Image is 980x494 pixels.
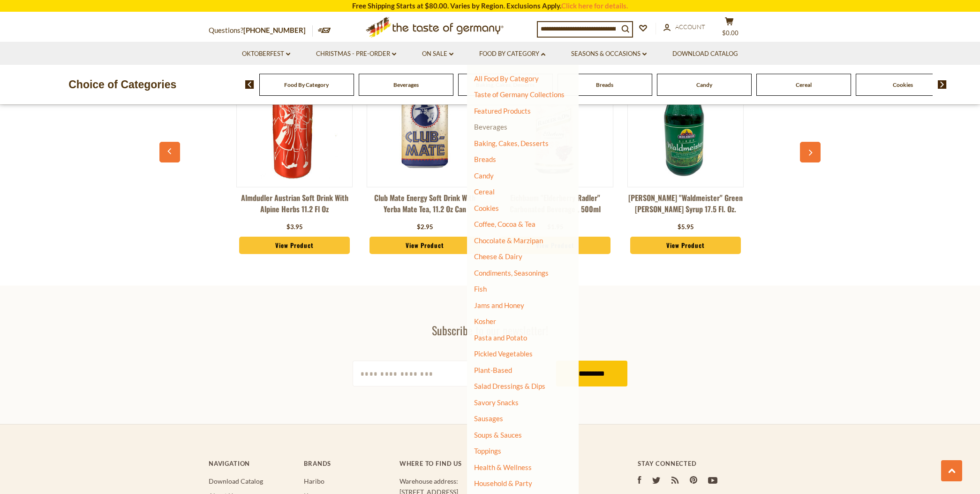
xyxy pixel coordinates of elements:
[715,17,743,40] button: $0.00
[561,1,628,10] a: Click here for details.
[474,236,543,245] a: Chocolate & Marzipan
[474,285,487,293] a: Fish
[474,414,503,423] a: Sausages
[663,22,705,32] a: Account
[474,204,499,212] a: Cookies
[209,24,313,37] p: Questions?
[393,81,419,88] a: Beverages
[474,317,496,325] a: Kosher
[474,269,549,277] a: Condiments, Seasonings
[474,349,533,358] a: Pickled Vegetables
[367,64,482,179] img: Club Mate Energy Soft Drink with Yerba Mate Tea, 11.2 oz can
[938,80,947,89] img: next arrow
[474,74,539,83] a: All Food By Category
[696,81,712,88] a: Candy
[284,81,329,88] a: Food By Category
[627,192,744,220] a: [PERSON_NAME] "Waldmeister" Green [PERSON_NAME] Syrup 17.5 fl. oz.
[474,398,519,407] a: Savory Snacks
[369,237,480,255] a: View Product
[474,366,512,374] a: Plant-Based
[474,252,522,261] a: Cheese & Dairy
[672,49,738,59] a: Download Catalog
[474,155,496,163] a: Breads
[304,460,390,467] h4: Brands
[796,81,812,88] a: Cereal
[422,49,453,59] a: On Sale
[722,29,739,37] span: $0.00
[474,382,545,390] a: Salad Dressings & Dips
[628,64,743,179] img: Muehlhauser
[237,64,352,179] img: Almdudler Austrian Soft Drink with Alpine Herbs 11.2 fl oz
[474,107,531,115] a: Featured Products
[245,80,254,89] img: previous arrow
[367,192,483,220] a: Club Mate Energy Soft Drink with Yerba Mate Tea, 11.2 oz can
[474,139,549,147] a: Baking, Cakes, Desserts
[316,49,396,59] a: Christmas - PRE-ORDER
[638,460,771,467] h4: Stay Connected
[209,477,263,485] a: Download Catalog
[596,81,613,88] a: Breads
[417,223,433,232] div: $2.95
[893,81,913,88] a: Cookies
[474,447,501,455] a: Toppings
[474,171,494,180] a: Candy
[242,49,290,59] a: Oktoberfest
[304,477,324,485] a: Haribo
[474,123,507,131] a: Beverages
[236,192,353,220] a: Almdudler Austrian Soft Drink with Alpine Herbs 11.2 fl oz
[209,460,294,467] h4: Navigation
[474,301,524,309] a: Jams and Honey
[474,431,522,439] a: Soups & Sauces
[474,477,532,490] a: Household & Party
[479,49,545,59] a: Food By Category
[474,90,565,99] a: Taste of Germany Collections
[571,49,647,59] a: Seasons & Occasions
[474,187,495,196] a: Cereal
[239,237,350,255] a: View Product
[474,220,535,228] a: Coffee, Cocoa & Tea
[474,333,527,342] a: Pasta and Potato
[243,26,306,34] a: [PHONE_NUMBER]
[353,323,627,337] h3: Subscribe to our newsletter!
[286,223,303,232] div: $3.95
[678,223,694,232] div: $5.95
[400,460,600,467] h4: Where to find us
[675,23,705,31] span: Account
[474,461,532,474] a: Health & Wellness
[630,237,741,255] a: View Product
